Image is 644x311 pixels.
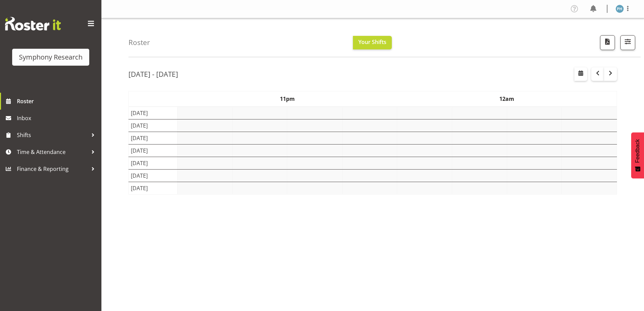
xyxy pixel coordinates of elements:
[129,132,177,144] td: [DATE]
[574,67,587,81] button: Select a specific date within the roster.
[17,130,88,140] span: Shifts
[5,17,61,30] img: Rosterit website logo
[616,5,624,13] img: paul-hitchfield1916.jpg
[129,169,177,182] td: [DATE]
[128,70,178,79] h2: [DATE] - [DATE]
[129,157,177,169] td: [DATE]
[129,119,177,132] td: [DATE]
[129,182,177,194] td: [DATE]
[129,107,177,119] td: [DATE]
[358,38,386,46] span: Your Shifts
[17,96,98,106] span: Roster
[17,164,88,174] span: Finance & Reporting
[177,91,397,107] th: 11pm
[635,139,641,163] span: Feedback
[128,39,150,46] h4: Roster
[631,132,644,178] button: Feedback - Show survey
[397,91,617,107] th: 12am
[17,113,98,123] span: Inbox
[19,52,82,62] div: Symphony Research
[600,35,615,50] button: Download a PDF of the roster according to the set date range.
[620,35,635,50] button: Filter Shifts
[129,144,177,157] td: [DATE]
[17,147,88,157] span: Time & Attendance
[353,36,392,49] button: Your Shifts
